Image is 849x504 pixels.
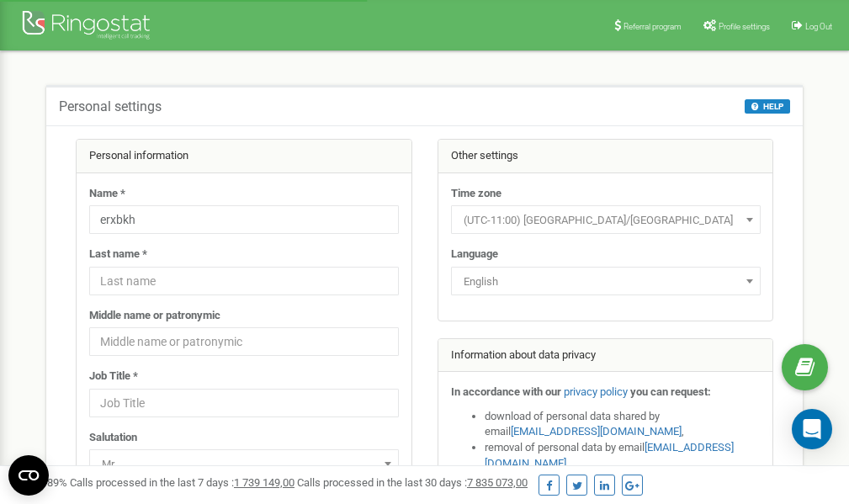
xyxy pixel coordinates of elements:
[59,99,162,114] h5: Personal settings
[89,430,137,446] label: Salutation
[719,22,770,31] span: Profile settings
[457,270,755,294] span: English
[451,247,498,263] label: Language
[511,425,682,438] a: [EMAIL_ADDRESS][DOMAIN_NAME]
[485,440,761,471] li: removal of personal data by email ,
[438,140,773,173] div: Other settings
[451,267,761,295] span: English
[70,476,294,489] span: Calls processed in the last 7 days :
[485,409,761,440] li: download of personal data shared by email ,
[451,186,501,202] label: Time zone
[467,476,528,489] u: 7 835 073,00
[89,327,399,356] input: Middle name or patronymic
[805,22,832,31] span: Log Out
[630,385,711,398] strong: you can request:
[451,205,761,234] span: (UTC-11:00) Pacific/Midway
[89,267,399,295] input: Last name
[89,369,138,385] label: Job Title *
[89,449,399,478] span: Mr.
[438,339,773,373] div: Information about data privacy
[234,476,294,489] u: 1 739 149,00
[297,476,528,489] span: Calls processed in the last 30 days :
[8,455,49,496] button: Open CMP widget
[457,209,755,232] span: (UTC-11:00) Pacific/Midway
[77,140,411,173] div: Personal information
[623,22,682,31] span: Referral program
[451,385,561,398] strong: In accordance with our
[95,453,393,476] span: Mr.
[89,389,399,417] input: Job Title
[89,247,147,263] label: Last name *
[564,385,628,398] a: privacy policy
[89,308,220,324] label: Middle name or patronymic
[89,205,399,234] input: Name
[89,186,125,202] label: Name *
[745,99,790,114] button: HELP
[792,409,832,449] div: Open Intercom Messenger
